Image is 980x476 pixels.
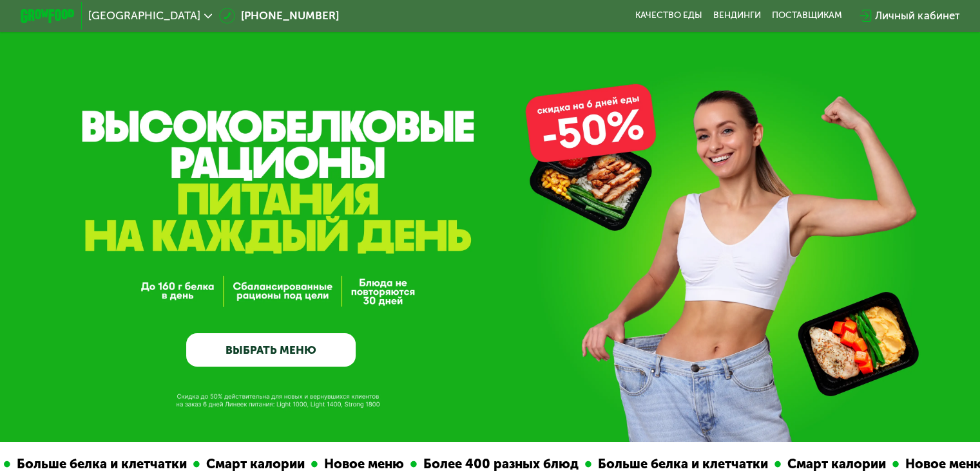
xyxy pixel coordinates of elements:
[769,454,880,474] div: Смарт калории
[88,10,200,21] span: [GEOGRAPHIC_DATA]
[187,454,299,474] div: Смарт калории
[772,10,842,21] div: поставщикам
[887,454,979,474] div: Новое меню
[713,10,761,21] a: Вендинги
[875,8,959,24] div: Личный кабинет
[186,333,356,367] a: ВЫБРАТЬ МЕНЮ
[305,454,398,474] div: Новое меню
[579,454,762,474] div: Больше белка и клетчатки
[635,10,702,21] a: Качество еды
[405,454,573,474] div: Более 400 разных блюд
[219,8,339,24] a: [PHONE_NUMBER]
